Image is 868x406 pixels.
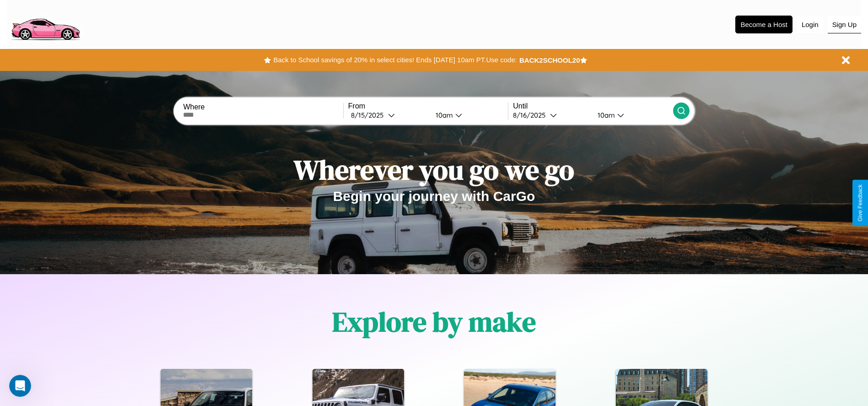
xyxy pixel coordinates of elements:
button: Sign Up [828,16,861,33]
label: Until [513,102,673,110]
div: 10am [593,111,617,119]
button: 8/15/2025 [348,110,428,120]
img: logo [7,5,84,43]
button: Back to School savings of 20% in select cities! Ends [DATE] 10am PT.Use code: [271,54,519,66]
h1: Explore by make [332,303,536,341]
iframe: Intercom live chat [9,375,31,397]
div: Give Feedback [857,184,863,222]
button: Become a Host [735,16,793,33]
label: Where [183,103,343,111]
label: From [348,102,508,110]
button: Login [797,16,823,33]
b: BACK2SCHOOL20 [519,56,580,64]
button: 10am [428,110,508,120]
div: 8 / 16 / 2025 [513,111,550,119]
div: 10am [431,111,455,119]
button: 10am [590,110,673,120]
div: 8 / 15 / 2025 [351,111,388,119]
